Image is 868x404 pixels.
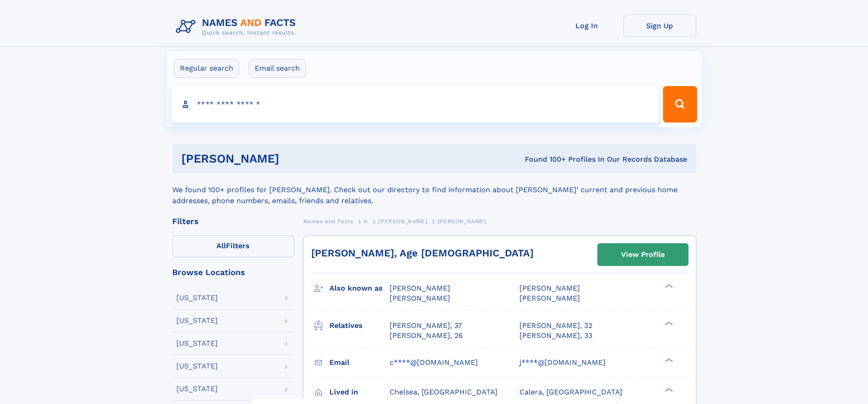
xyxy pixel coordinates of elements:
a: [PERSON_NAME], 33 [519,331,592,341]
span: H [364,218,368,225]
div: Filters [172,217,294,225]
h3: Email [329,355,390,370]
div: ❯ [663,357,673,363]
h1: [PERSON_NAME] [181,153,402,164]
label: Email search [249,59,306,78]
div: ❯ [663,320,673,326]
span: [PERSON_NAME] [519,284,580,292]
h3: Also known as [329,281,390,296]
div: [US_STATE] [176,294,218,302]
a: Names and Facts [303,215,354,227]
div: View Profile [621,244,665,265]
span: [PERSON_NAME] [390,294,450,302]
button: Search Button [663,86,697,123]
label: Regular search [174,59,239,78]
span: All [216,241,226,250]
a: Log In [550,15,623,37]
span: [PERSON_NAME] [378,218,427,225]
a: [PERSON_NAME], Age [DEMOGRAPHIC_DATA] [311,247,534,259]
div: [US_STATE] [176,363,218,370]
span: [PERSON_NAME] [437,218,486,225]
h3: Lived in [329,384,390,400]
label: Filters [172,235,294,257]
div: Found 100+ Profiles In Our Records Database [402,154,687,164]
div: Browse Locations [172,268,294,276]
a: Sign Up [623,15,696,37]
h3: Relatives [329,318,390,333]
a: H [364,215,368,227]
span: [PERSON_NAME] [519,294,580,302]
div: ❯ [663,387,673,393]
span: [PERSON_NAME] [390,284,450,292]
span: Chelsea, [GEOGRAPHIC_DATA] [390,388,498,396]
a: [PERSON_NAME] [378,215,427,227]
input: search input [171,86,659,123]
a: [PERSON_NAME], 26 [390,331,463,341]
div: [US_STATE] [176,385,218,393]
div: [US_STATE] [176,317,218,324]
span: Calera, [GEOGRAPHIC_DATA] [519,388,622,396]
div: [US_STATE] [176,340,218,347]
div: ❯ [663,283,673,289]
a: [PERSON_NAME], 37 [390,321,462,331]
a: [PERSON_NAME], 32 [519,321,592,331]
div: We found 100+ profiles for [PERSON_NAME]. Check out our directory to find information about [PERS... [172,174,696,206]
a: View Profile [598,244,688,266]
img: Logo Names and Facts [172,15,303,39]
